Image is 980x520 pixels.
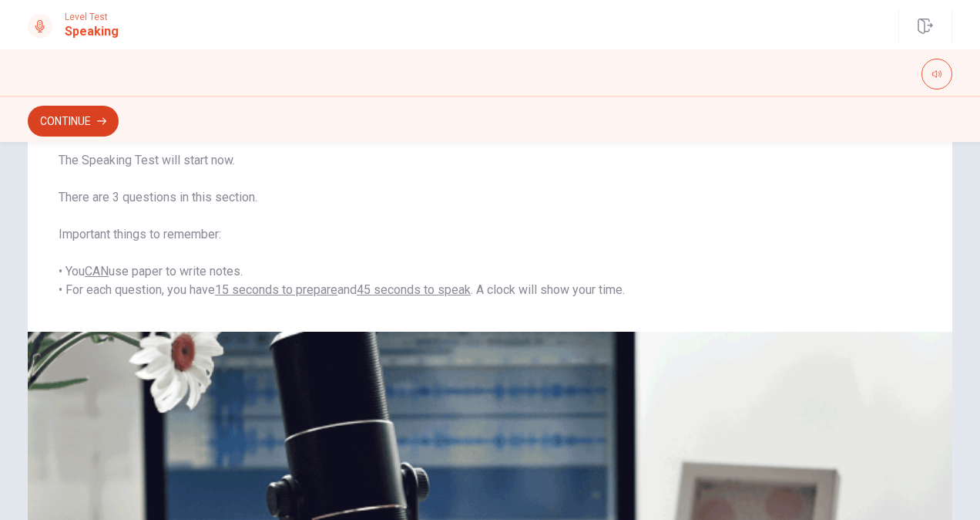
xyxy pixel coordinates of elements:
[65,12,119,22] span: Level Test
[65,22,119,41] h1: Speaking
[215,282,337,297] u: 15 seconds to prepare
[28,106,119,137] button: Continue
[59,151,921,299] span: The Speaking Test will start now. There are 3 questions in this section. Important things to reme...
[357,282,471,297] u: 45 seconds to speak
[85,264,109,279] u: CAN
